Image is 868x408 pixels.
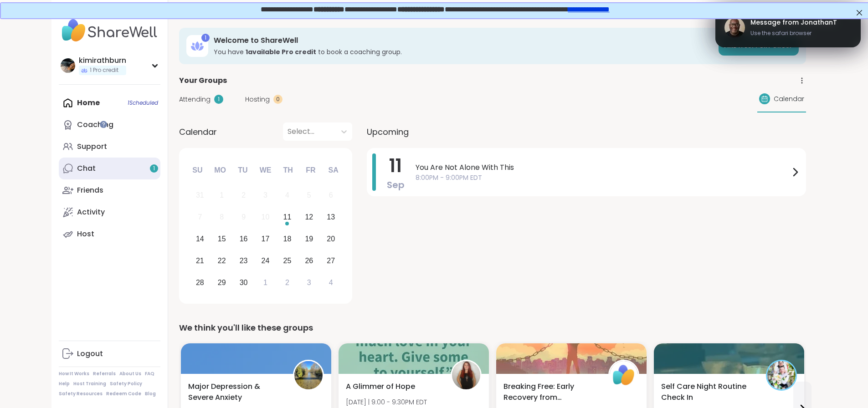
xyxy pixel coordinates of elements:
[307,276,311,289] div: 3
[321,229,341,249] div: Choose Saturday, September 20th, 2025
[246,47,316,56] b: 1 available Pro credit
[256,273,275,292] div: Choose Wednesday, October 1st, 2025
[299,273,319,292] div: Choose Friday, October 3rd, 2025
[321,186,341,205] div: Not available Saturday, September 6th, 2025
[256,186,275,205] div: Not available Wednesday, September 3rd, 2025
[198,211,202,223] div: 7
[59,136,160,158] a: Support
[212,186,231,205] div: Not available Monday, September 1st, 2025
[240,255,248,267] div: 23
[724,42,793,50] span: Find a support group
[299,251,319,270] div: Choose Friday, September 26th, 2025
[263,189,267,201] div: 3
[719,36,799,56] a: Find a support group
[190,208,210,227] div: Not available Sunday, September 7th, 2025
[346,398,427,407] span: [DATE] | 9:00 - 9:30PM EDT
[767,361,796,389] img: Jessiegirl0719
[179,126,217,138] span: Calendar
[214,95,223,104] div: 1
[273,95,282,104] div: 0
[262,211,270,223] div: 10
[234,208,253,227] div: Not available Tuesday, September 9th, 2025
[234,273,253,292] div: Choose Tuesday, September 30th, 2025
[218,255,226,267] div: 22
[179,321,806,334] div: We think you'll like these groups
[234,229,253,249] div: Choose Tuesday, September 16th, 2025
[220,189,224,201] div: 1
[190,251,210,270] div: Choose Sunday, September 21st, 2025
[218,276,226,289] div: 29
[503,381,598,403] span: Breaking Free: Early Recovery from [GEOGRAPHIC_DATA]
[327,211,335,223] div: 13
[346,381,415,392] span: A Glimmer of Hope
[256,251,275,270] div: Choose Wednesday, September 24th, 2025
[93,371,116,377] a: Referrals
[389,153,402,178] span: 11
[321,208,341,227] div: Choose Saturday, September 13th, 2025
[59,381,70,387] a: Help
[234,251,253,270] div: Choose Tuesday, September 23rd, 2025
[245,95,270,104] span: Hosting
[327,233,335,245] div: 20
[277,186,297,205] div: Not available Thursday, September 4th, 2025
[262,255,270,267] div: 24
[240,233,248,245] div: 16
[256,208,275,227] div: Not available Wednesday, September 10th, 2025
[277,229,297,249] div: Choose Thursday, September 18th, 2025
[299,208,319,227] div: Choose Friday, September 12th, 2025
[212,251,231,270] div: Choose Monday, September 22nd, 2025
[323,160,343,180] div: Sa
[283,233,292,245] div: 18
[190,186,210,205] div: Not available Sunday, August 31st, 2025
[77,120,113,130] div: Coaching
[210,160,230,180] div: Mo
[774,94,804,104] span: Calendar
[145,371,154,377] a: FAQ
[321,273,341,292] div: Choose Saturday, October 4th, 2025
[59,391,103,397] a: Safety Resources
[201,34,210,42] div: 1
[187,160,207,180] div: Su
[387,178,405,191] span: Sep
[321,251,341,270] div: Choose Saturday, September 27th, 2025
[106,391,141,397] a: Redeem Code
[196,233,204,245] div: 14
[59,179,160,201] a: Friends
[305,255,313,267] div: 26
[77,349,103,359] div: Logout
[77,229,94,239] div: Host
[196,276,204,289] div: 28
[452,361,480,389] img: SarahR83
[190,229,210,249] div: Choose Sunday, September 14th, 2025
[73,381,106,387] a: Host Training
[218,233,226,245] div: 15
[59,201,160,223] a: Activity
[367,126,409,138] span: Upcoming
[661,381,756,403] span: Self Care Night Routine Check In
[59,371,89,377] a: How It Works
[59,223,160,245] a: Host
[255,160,275,180] div: We
[179,75,227,86] span: Your Groups
[153,165,155,173] span: 1
[190,273,210,292] div: Choose Sunday, September 28th, 2025
[263,276,267,289] div: 1
[100,121,107,128] iframe: Spotlight
[327,255,335,267] div: 27
[196,189,204,201] div: 31
[285,276,289,289] div: 2
[283,211,292,223] div: 11
[61,58,75,73] img: kimirathburn
[301,160,321,180] div: Fr
[179,95,211,104] span: Attending
[285,189,289,201] div: 4
[256,229,275,249] div: Choose Wednesday, September 17th, 2025
[234,186,253,205] div: Not available Tuesday, September 2nd, 2025
[77,142,107,152] div: Support
[79,56,126,66] div: kimirathburn
[212,208,231,227] div: Not available Monday, September 8th, 2025
[110,381,142,387] a: Safety Policy
[145,391,156,397] a: Blog
[305,233,313,245] div: 19
[283,255,292,267] div: 25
